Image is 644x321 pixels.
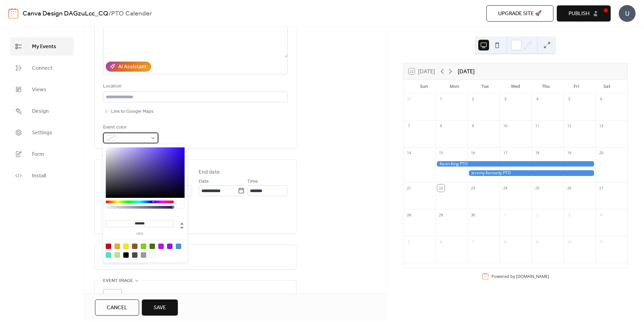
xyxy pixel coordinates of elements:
[23,7,108,20] a: Canva Design DAGzuLcc_CQ
[591,80,622,93] div: Sat
[10,145,74,163] a: Form
[437,238,445,246] div: 6
[103,289,122,308] div: ;
[469,238,477,246] div: 7
[158,244,164,249] div: #BD10E0
[154,304,166,312] span: Save
[32,150,44,158] span: Form
[123,244,129,249] div: #F8E71C
[405,122,413,130] div: 7
[534,122,541,130] div: 11
[10,59,74,77] a: Connect
[598,149,605,157] div: 20
[439,80,470,93] div: Mon
[469,149,477,157] div: 16
[32,129,52,137] span: Settings
[106,62,151,72] button: AI Assistant
[247,178,258,186] span: Time
[409,80,439,93] div: Sun
[405,238,413,246] div: 5
[534,149,541,157] div: 18
[437,184,445,192] div: 22
[405,184,413,192] div: 21
[199,178,209,186] span: Date
[502,149,509,157] div: 17
[502,96,509,103] div: 3
[530,80,561,93] div: Thu
[437,149,445,157] div: 15
[150,244,155,249] div: #417505
[598,211,605,219] div: 4
[598,238,605,246] div: 11
[32,107,49,115] span: Design
[566,122,573,130] div: 12
[598,184,605,192] div: 27
[561,80,592,93] div: Fri
[111,108,154,116] span: Link to Google Maps
[32,86,46,94] span: Views
[491,274,549,279] div: Powered by
[498,10,542,18] span: Upgrade site 🚀
[111,7,152,20] b: PTO Calender
[557,5,611,22] button: Publish
[469,184,477,192] div: 23
[437,211,445,219] div: 29
[10,80,74,99] a: Views
[469,122,477,130] div: 9
[619,5,636,22] div: U
[405,96,413,103] div: 31
[106,244,111,249] div: #D0021B
[566,184,573,192] div: 26
[32,172,46,180] span: Install
[467,170,595,176] div: Jeremy Kennedy PTO
[502,211,509,219] div: 1
[150,252,155,258] div: #FFFFFF
[435,161,595,167] div: Kevin King PTO
[10,37,74,56] a: My Events
[458,67,475,75] div: [DATE]
[32,64,53,72] span: Connect
[486,5,553,22] button: Upgrade site 🚀
[566,211,573,219] div: 3
[118,63,147,71] div: AI Assistant
[569,10,589,18] span: Publish
[108,7,111,20] b: /
[103,277,133,285] span: Event image
[115,252,120,258] div: #B8E986
[132,252,137,258] div: #4A4A4A
[534,96,541,103] div: 4
[176,244,181,249] div: #4A90E2
[8,8,19,19] img: logo
[132,244,137,249] div: #8B572A
[32,43,56,51] span: My Events
[502,122,509,130] div: 10
[115,244,120,249] div: #F5A623
[566,238,573,246] div: 10
[95,299,139,316] button: Cancel
[469,211,477,219] div: 30
[107,304,127,312] span: Cancel
[10,102,74,120] a: Design
[566,96,573,103] div: 5
[103,123,157,132] div: Event color
[516,274,549,279] a: [DOMAIN_NAME]
[502,184,509,192] div: 24
[469,96,477,103] div: 2
[405,149,413,157] div: 14
[141,252,146,258] div: #9B9B9B
[500,80,531,93] div: Wed
[566,149,573,157] div: 19
[534,238,541,246] div: 9
[470,80,500,93] div: Tue
[10,167,74,185] a: Install
[598,122,605,130] div: 13
[103,82,286,91] div: Location
[437,96,445,103] div: 1
[167,244,172,249] div: #9013FE
[534,184,541,192] div: 25
[123,252,129,258] div: #000000
[10,123,74,142] a: Settings
[199,168,220,176] div: End date
[437,122,445,130] div: 8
